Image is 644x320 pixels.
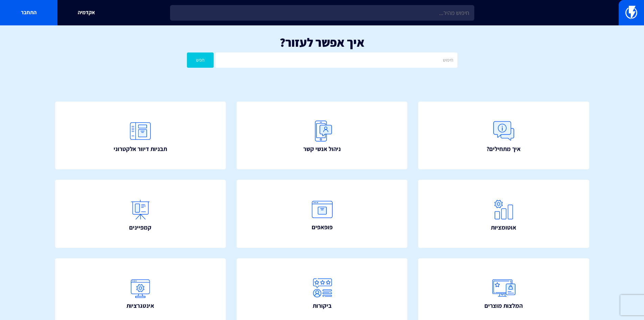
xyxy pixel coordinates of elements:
span: ביקורות [313,301,332,310]
input: חיפוש מהיר... [170,5,474,21]
span: קמפיינים [129,223,151,232]
a: אוטומציות [418,180,589,248]
span: אוטומציות [491,223,516,232]
span: ניהול אנשי קשר [303,145,341,153]
a: פופאפים [237,180,408,248]
span: אינטגרציות [126,301,154,310]
a: ניהול אנשי קשר [237,102,408,169]
span: פופאפים [312,223,333,232]
a: איך מתחילים? [418,102,589,169]
button: חפש [187,52,214,68]
span: איך מתחילים? [486,145,521,153]
span: המלצות מוצרים [484,301,523,310]
a: קמפיינים [55,180,226,248]
span: תבניות דיוור אלקטרוני [114,145,167,153]
input: חיפוש [215,52,457,68]
h1: איך אפשר לעזור? [10,36,634,49]
a: תבניות דיוור אלקטרוני [55,102,226,169]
